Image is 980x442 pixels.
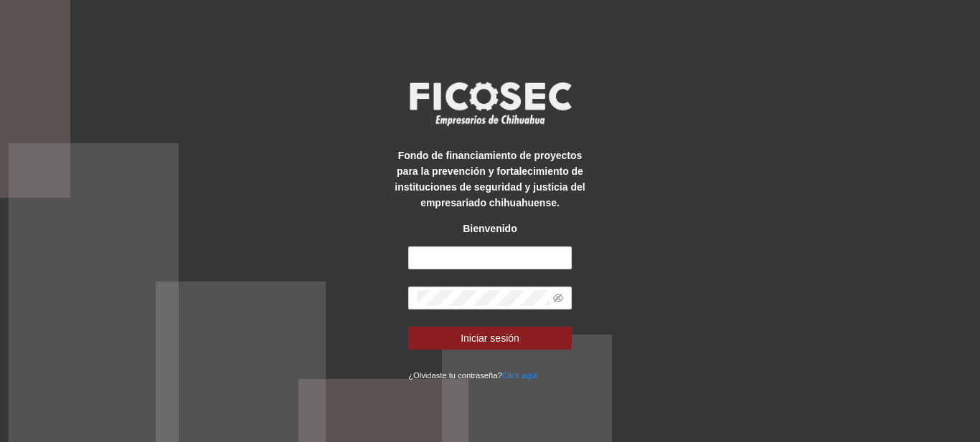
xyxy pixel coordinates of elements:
[408,327,572,350] button: Iniciar sesión
[553,293,563,303] span: eye-invisible
[400,77,580,130] img: logo
[463,223,517,234] strong: Bienvenido
[502,371,537,380] a: Click aqui
[395,150,585,208] strong: Fondo de financiamiento de proyectos para la prevención y fortalecimiento de instituciones de seg...
[408,371,537,380] small: ¿Olvidaste tu contraseña?
[461,330,519,346] span: Iniciar sesión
